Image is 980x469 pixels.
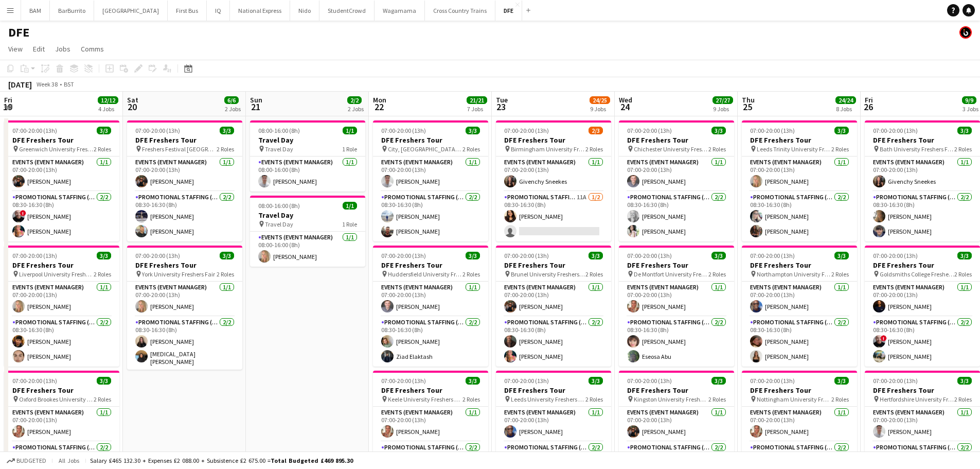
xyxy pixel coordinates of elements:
div: 9 Jobs [590,105,610,113]
div: Salary £465 132.30 + Expenses £2 088.00 + Subsistence £2 675.00 = [90,457,353,464]
app-card-role: Events (Event Manager)1/107:00-20:00 (13h)[PERSON_NAME] [619,282,734,317]
app-card-role: Events (Event Manager)1/107:00-20:00 (13h)[PERSON_NAME] [373,407,488,442]
app-job-card: 07:00-20:00 (13h)3/3DFE Freshers Tour Chichester University Freshers Fair2 RolesEvents (Event Man... [619,120,734,241]
span: 2 Roles [217,270,234,278]
span: 2 Roles [831,145,849,153]
span: 07:00-20:00 (13h) [627,377,672,385]
span: Keele University Freshers Fair [388,395,462,403]
span: 07:00-20:00 (13h) [750,377,795,385]
span: 2 Roles [462,395,480,403]
h3: DFE Freshers Tour [865,260,980,270]
button: [GEOGRAPHIC_DATA] [94,1,168,21]
span: Budgeted [16,457,46,464]
div: 3 Jobs [963,105,978,113]
app-job-card: 07:00-20:00 (13h)3/3DFE Freshers Tour Goldsmiths College Freshers Fair2 RolesEvents (Event Manage... [865,246,980,367]
span: 2 Roles [462,145,480,153]
h3: DFE Freshers Tour [127,260,242,270]
span: 08:00-16:00 (8h) [258,127,300,134]
span: 3/3 [97,127,111,134]
app-card-role: Events (Event Manager)1/107:00-20:00 (13h)[PERSON_NAME] [4,157,119,192]
div: 07:00-20:00 (13h)3/3DFE Freshers Tour Brunel University Freshers Fair2 RolesEvents (Event Manager... [496,246,611,367]
div: 7 Jobs [467,105,487,113]
span: 2 Roles [585,145,603,153]
div: 4 Jobs [98,105,118,113]
span: 2 Roles [462,270,480,278]
span: 07:00-20:00 (13h) [12,252,57,259]
span: Total Budgeted £469 895.30 [271,457,353,464]
span: Travel Day [265,220,293,228]
span: Week 38 [34,80,60,88]
span: 3/3 [466,252,480,259]
app-job-card: 07:00-20:00 (13h)3/3DFE Freshers Tour De Montfort University Freshers Fair2 RolesEvents (Event Ma... [619,246,734,367]
h3: DFE Freshers Tour [373,386,488,395]
h3: DFE Freshers Tour [865,386,980,395]
h3: DFE Freshers Tour [742,260,857,270]
span: Chichester University Freshers Fair [634,145,708,153]
span: View [8,44,23,54]
button: Wagamama [375,1,425,21]
span: 1 Role [342,220,357,228]
span: 21/21 [467,96,487,104]
div: 07:00-20:00 (13h)3/3DFE Freshers Tour York University Freshers Fair2 RolesEvents (Event Manager)1... [127,246,242,370]
h3: DFE Freshers Tour [4,135,119,145]
span: Greenwich University Freshers Fair [19,145,94,153]
span: Brunel University Freshers Fair [511,270,585,278]
app-card-role: Events (Event Manager)1/107:00-20:00 (13h)Givenchy Sneekes [496,157,611,192]
app-card-role: Promotional Staffing (Brand Ambassadors)2/208:30-16:30 (8h)![PERSON_NAME][PERSON_NAME] [865,317,980,367]
span: 2 Roles [954,145,972,153]
span: 3/3 [589,252,603,259]
span: 3/3 [957,377,972,385]
span: 2 Roles [585,395,603,403]
app-card-role: Events (Event Manager)1/107:00-20:00 (13h)[PERSON_NAME] [742,407,857,442]
span: 2 Roles [217,145,234,153]
app-job-card: 07:00-20:00 (13h)3/3DFE Freshers Tour Huddersfield University Freshers Fair2 RolesEvents (Event M... [373,246,488,367]
app-card-role: Events (Event Manager)1/107:00-20:00 (13h)[PERSON_NAME] [742,157,857,192]
a: Comms [77,42,108,56]
span: Sun [250,95,262,105]
span: 08:00-16:00 (8h) [258,202,300,210]
span: 3/3 [711,127,726,134]
app-job-card: 07:00-20:00 (13h)3/3DFE Freshers Tour Greenwich University Freshers Fair2 RolesEvents (Event Mana... [4,120,119,241]
span: 20 [126,101,138,113]
span: 2 Roles [94,270,111,278]
span: Freshers Festival [GEOGRAPHIC_DATA] [142,145,217,153]
span: Bath University Freshers Fair [880,145,954,153]
h3: DFE Freshers Tour [619,135,734,145]
span: 3/3 [834,252,849,259]
div: 07:00-20:00 (13h)3/3DFE Freshers Tour Freshers Festival [GEOGRAPHIC_DATA]2 RolesEvents (Event Man... [127,120,242,241]
span: Tue [496,95,508,105]
button: DFE [495,1,522,21]
span: Nottingham University Freshers Fair [757,395,831,403]
app-card-role: Events (Event Manager)1/107:00-20:00 (13h)[PERSON_NAME] [865,407,980,442]
app-card-role: Events (Event Manager)1/107:00-20:00 (13h)[PERSON_NAME] [373,157,488,192]
span: 3/3 [466,127,480,134]
span: 3/3 [834,127,849,134]
span: 24 [617,101,632,113]
span: Goldsmiths College Freshers Fair [880,270,954,278]
div: 07:00-20:00 (13h)3/3DFE Freshers Tour Leeds Trinity University Freshers Fair2 RolesEvents (Event ... [742,120,857,241]
span: 22 [371,101,386,113]
button: Nido [290,1,319,21]
span: 1 Role [342,145,357,153]
span: 2 Roles [954,395,972,403]
app-card-role: Events (Event Manager)1/108:00-16:00 (8h)[PERSON_NAME] [250,232,365,267]
span: ! [881,335,887,341]
span: Wed [619,95,632,105]
span: 1/1 [343,202,357,210]
span: 3/3 [957,127,972,134]
button: First Bus [168,1,207,21]
app-card-role: Promotional Staffing (Brand Ambassadors)2/208:30-16:30 (8h)[PERSON_NAME]Eseosa Abu [619,317,734,367]
span: 12/12 [98,96,118,104]
h3: Travel Day [250,135,365,145]
span: 3/3 [589,377,603,385]
div: 07:00-20:00 (13h)3/3DFE Freshers Tour Bath University Freshers Fair2 RolesEvents (Event Manager)1... [865,120,980,241]
span: 2/3 [589,127,603,134]
h3: DFE Freshers Tour [496,135,611,145]
app-job-card: 07:00-20:00 (13h)3/3DFE Freshers Tour City, [GEOGRAPHIC_DATA] Freshers Fair2 RolesEvents (Event M... [373,120,488,241]
span: 2 Roles [708,395,726,403]
span: 25 [740,101,755,113]
app-job-card: 07:00-20:00 (13h)3/3DFE Freshers Tour Liverpool University Freshers Fair2 RolesEvents (Event Mana... [4,246,119,367]
span: 3/3 [711,252,726,259]
span: 07:00-20:00 (13h) [135,127,180,134]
